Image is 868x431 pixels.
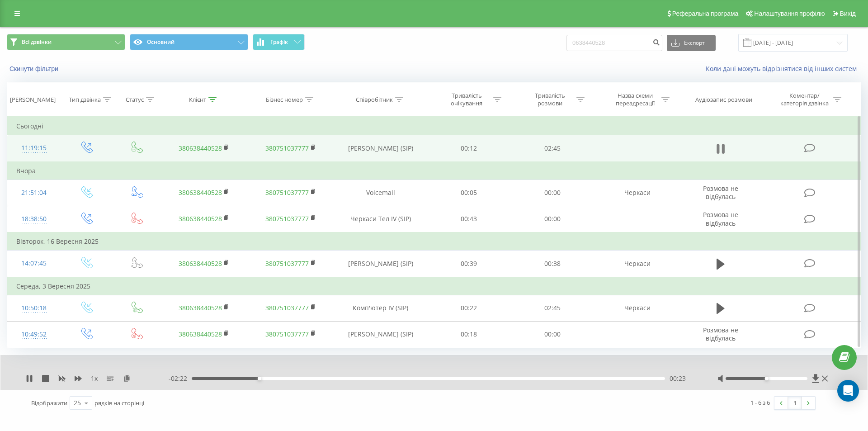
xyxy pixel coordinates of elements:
td: 00:05 [427,180,510,206]
a: 380751037777 [265,214,309,223]
button: Експорт [667,35,716,51]
span: Розмова не відбулась [703,210,738,227]
div: Коментар/категорія дзвінка [778,92,831,107]
a: Коли дані можуть відрізнятися вiд інших систем [706,64,861,73]
td: Вівторок, 16 Вересня 2025 [7,232,861,251]
span: Розмова не відбулась [703,326,738,342]
span: Налаштування профілю [754,10,825,17]
td: 00:18 [427,321,510,347]
input: Пошук за номером [566,35,662,51]
div: 10:49:52 [16,326,52,343]
div: Бізнес номер [266,96,303,104]
div: Тривалість очікування [443,92,491,107]
div: 1 - 6 з 6 [750,398,770,407]
div: Клієнт [189,96,206,104]
td: Черкаси [594,251,681,277]
a: 380751037777 [265,330,309,338]
span: Графік [270,39,288,45]
td: Середа, 3 Вересня 2025 [7,277,861,295]
span: Всі дзвінки [22,38,52,46]
td: 00:12 [427,135,510,162]
td: Черкаси [594,295,681,321]
a: 380638440528 [179,330,222,338]
span: Реферальна програма [672,10,739,17]
td: [PERSON_NAME] (SIP) [334,135,427,162]
a: 380638440528 [179,259,222,268]
a: 380751037777 [265,144,309,152]
a: 380751037777 [265,259,309,268]
a: 380638440528 [179,188,222,197]
td: 00:00 [510,206,594,232]
td: 00:43 [427,206,510,232]
div: Співробітник [356,96,393,104]
a: 380638440528 [179,144,222,152]
div: 14:07:45 [16,255,52,272]
td: 00:39 [427,251,510,277]
div: Open Intercom Messenger [837,380,859,402]
div: Тривалість розмови [526,92,574,107]
span: 1 x [91,374,98,383]
div: [PERSON_NAME] [10,96,56,104]
button: Графік [253,34,305,50]
a: 380751037777 [265,303,309,312]
button: Скинути фільтри [7,65,63,73]
div: 21:51:04 [16,184,52,202]
a: 380638440528 [179,214,222,223]
div: Статус [126,96,144,104]
td: Сьогодні [7,117,861,135]
span: Розмова не відбулась [703,184,738,201]
td: [PERSON_NAME] (SIP) [334,321,427,347]
td: 02:45 [510,295,594,321]
div: 18:38:50 [16,210,52,228]
div: Accessibility label [764,377,768,380]
td: 00:22 [427,295,510,321]
button: Всі дзвінки [7,34,125,50]
td: 00:38 [510,251,594,277]
button: Основний [130,34,248,50]
span: рядків на сторінці [94,399,144,407]
td: Voicemail [334,180,427,206]
div: Accessibility label [258,377,261,380]
div: 11:19:15 [16,139,52,157]
a: 1 [788,397,802,409]
span: Відображати [31,399,67,407]
span: - 02:22 [169,374,192,383]
td: 00:00 [510,321,594,347]
a: 380751037777 [265,188,309,197]
td: [PERSON_NAME] (SIP) [334,251,427,277]
td: Вчора [7,162,861,180]
td: Черкаси [594,180,681,206]
a: 380638440528 [179,303,222,312]
td: Комп'ютер ІV (SIP) [334,295,427,321]
td: 00:00 [510,180,594,206]
div: 10:50:18 [16,299,52,317]
td: Черкаси Тел ІV (SIP) [334,206,427,232]
div: 25 [74,398,81,407]
div: Тип дзвінка [69,96,101,104]
div: Назва схеми переадресації [611,92,659,107]
span: Вихід [840,10,856,17]
div: Аудіозапис розмови [695,96,752,104]
span: 00:23 [670,374,686,383]
td: 02:45 [510,135,594,162]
